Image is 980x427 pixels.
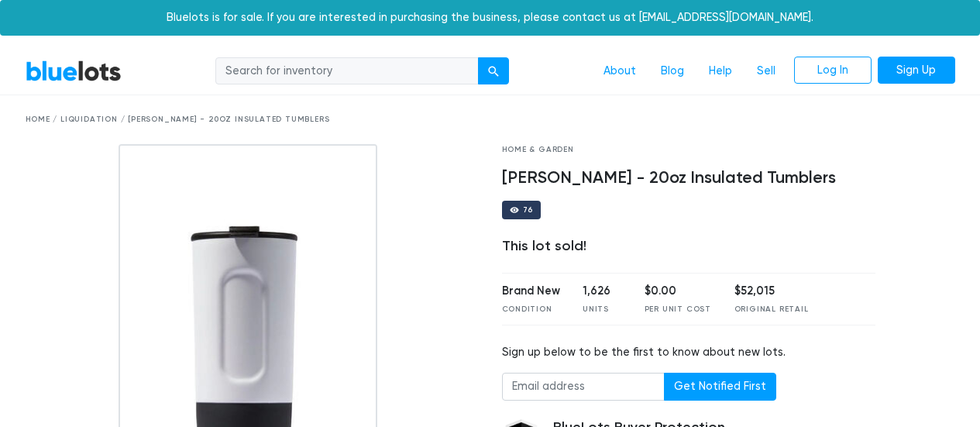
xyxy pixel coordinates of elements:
[583,283,621,300] div: 1,626
[502,238,876,255] div: This lot sold!
[664,373,776,401] button: Get Notified First
[502,373,665,401] input: Email address
[26,60,122,82] a: BlueLots
[502,144,876,156] div: Home & Garden
[502,283,560,300] div: Brand New
[502,168,876,188] h4: [PERSON_NAME] - 20oz Insulated Tumblers
[734,304,809,315] div: Original Retail
[645,283,711,300] div: $0.00
[794,57,872,84] a: Log In
[583,304,621,315] div: Units
[734,283,809,300] div: $52,015
[26,114,955,126] div: Home / Liquidation / [PERSON_NAME] - 20oz Insulated Tumblers
[878,57,955,84] a: Sign Up
[744,57,788,86] a: Sell
[215,57,479,85] input: Search for inventory
[648,57,696,86] a: Blog
[502,304,560,315] div: Condition
[591,57,648,86] a: About
[523,206,534,214] div: 76
[502,344,876,361] div: Sign up below to be the first to know about new lots.
[645,304,711,315] div: Per Unit Cost
[696,57,744,86] a: Help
